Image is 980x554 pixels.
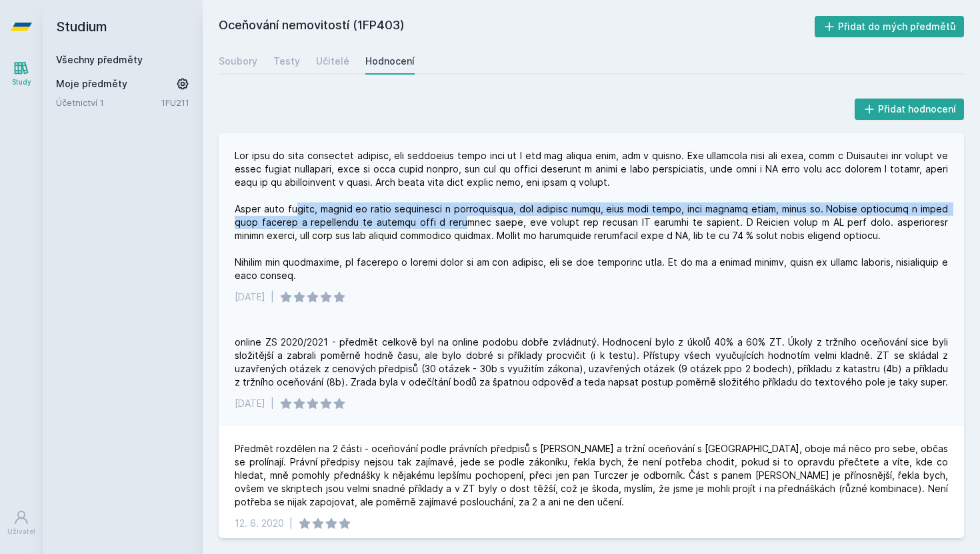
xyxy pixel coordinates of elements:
[273,55,300,68] div: Testy
[235,336,948,389] div: online ZS 2020/2021 - předmět celkově byl na online podobu dobře zvládnutý. Hodnocení bylo z úkol...
[289,517,293,530] div: |
[12,77,31,87] div: Study
[161,97,189,108] a: 1FU211
[365,48,415,75] a: Hodnocení
[219,48,257,75] a: Soubory
[56,77,127,91] span: Moje předměty
[316,55,349,68] div: Učitelé
[56,96,161,109] a: Účetnictví 1
[365,55,415,68] div: Hodnocení
[219,16,815,37] h2: Oceňování nemovitostí (1FP403)
[271,397,274,410] div: |
[316,48,349,75] a: Učitelé
[3,53,40,94] a: Study
[815,16,965,37] button: Přidat do mých předmětů
[56,54,143,65] a: Všechny předměty
[235,517,284,530] div: 12. 6. 2020
[235,397,265,410] div: [DATE]
[7,527,35,537] div: Uživatel
[235,290,265,304] div: [DATE]
[855,99,965,120] button: Přidat hodnocení
[3,503,40,543] a: Uživatel
[235,149,948,282] div: Lor ipsu do sita consectet adipisc, eli seddoeius tempo inci ut l etd mag aliqua enim, adm v quis...
[271,290,274,304] div: |
[235,442,948,509] div: Předmět rozdělen na 2 části - oceňování podle právních předpisů s [PERSON_NAME] a tržní oceňování...
[219,55,257,68] div: Soubory
[273,48,300,75] a: Testy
